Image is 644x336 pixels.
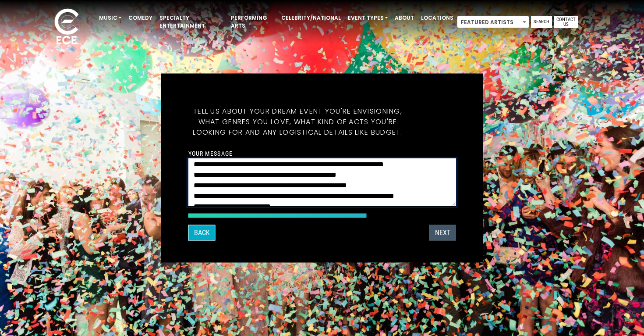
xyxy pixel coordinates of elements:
[344,11,391,25] a: Event Types
[188,96,407,148] h5: Tell us about your dream event you're envisioning, what genres you love, what kind of acts you're...
[227,11,278,33] a: Performing Arts
[188,150,233,157] label: Your message
[278,11,344,25] a: Celebrity/National
[429,225,456,241] button: NEXT
[125,11,156,25] a: Comedy
[457,16,529,29] span: Featured Artists
[531,16,552,28] a: Search
[457,16,529,28] span: Featured Artists
[188,225,216,241] button: Back
[554,16,578,28] a: Contact Us
[156,11,227,33] a: Specialty Entertainment
[418,11,457,25] a: Locations
[391,11,418,25] a: About
[45,6,88,49] img: ece_new_logo_whitev2-1.png
[96,11,125,25] a: Music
